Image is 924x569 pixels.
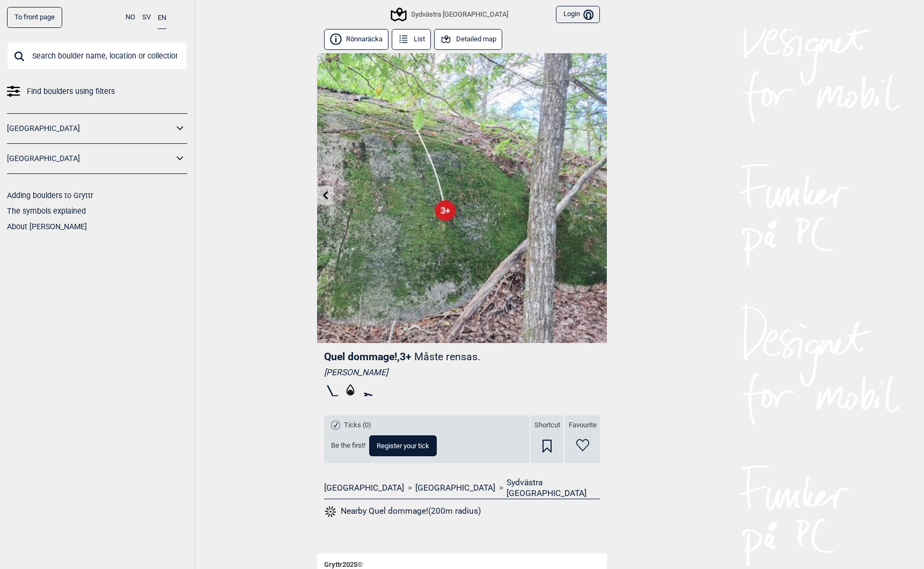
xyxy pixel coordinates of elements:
button: Rönnaräcka [324,29,388,50]
a: About [PERSON_NAME] [7,222,87,231]
a: [GEOGRAPHIC_DATA] [7,151,173,166]
button: EN [158,7,166,29]
span: Register your tick [377,442,429,449]
span: Ticks (0) [344,421,371,430]
a: [GEOGRAPHIC_DATA] [7,121,173,136]
span: Be the first! [331,441,365,450]
a: [GEOGRAPHIC_DATA] [415,483,495,493]
button: Register your tick [369,435,437,456]
a: Adding boulders to Gryttr [7,191,93,200]
span: Favourite [569,421,597,430]
a: Sydvästra [GEOGRAPHIC_DATA] [507,477,600,499]
a: [GEOGRAPHIC_DATA] [324,483,404,493]
button: Detailed map [434,29,502,50]
div: Sydvästra [GEOGRAPHIC_DATA] [392,8,508,21]
p: Måste rensas. [414,351,480,363]
a: The symbols explained [7,207,86,215]
a: To front page [7,7,62,28]
nav: > > [324,477,600,499]
button: Login [556,6,600,24]
div: Shortcut [531,415,563,463]
button: SV [142,7,151,28]
a: Find boulders using filters [7,84,187,99]
span: Quel dommage! , 3+ [324,351,412,363]
button: List [392,29,431,50]
span: Find boulders using filters [27,84,115,99]
button: Nearby Quel dommage!(200m radius) [324,505,481,519]
img: Quel dommage [317,53,607,343]
div: [PERSON_NAME] [324,367,600,378]
button: NO [126,7,135,28]
input: Search boulder name, location or collection [7,42,187,70]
